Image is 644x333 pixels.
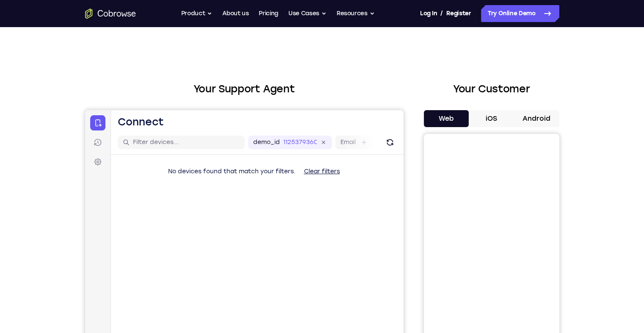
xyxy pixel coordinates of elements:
button: Use Cases [288,5,326,22]
a: Register [446,5,471,22]
a: Pricing [259,5,278,22]
h2: Your Customer [424,81,559,97]
span: / [440,8,443,19]
button: Product [181,5,213,22]
button: iOS [469,110,514,127]
button: Android [514,110,559,127]
button: Clear filters [212,53,262,70]
button: Resources [337,5,375,22]
button: 6-digit code [146,255,198,272]
a: Go to the home page [85,8,136,19]
button: Web [424,110,469,127]
h2: Your Support Agent [85,81,404,97]
span: No devices found that match your filters. [83,58,210,65]
a: About us [222,5,249,22]
a: Log In [420,5,437,22]
a: Try Online Demo [481,5,559,22]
